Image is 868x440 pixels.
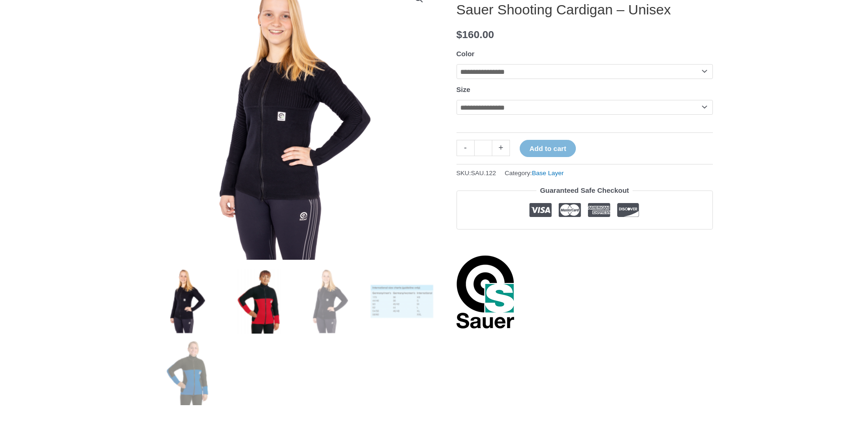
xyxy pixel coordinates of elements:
img: Sauer Shooting Cardigan - Unisex - Image 2 [227,269,291,334]
a: + [492,140,510,156]
label: Size [457,85,470,93]
img: Shooting Cardigan [156,341,220,405]
span: $ [457,29,463,40]
legend: Guaranteed Safe Checkout [536,184,633,197]
button: Add to cart [520,140,576,157]
input: Product quantity [474,140,492,156]
span: SAU.122 [471,170,496,177]
bdi: 160.00 [457,29,494,40]
span: SKU: [457,167,496,179]
h1: Sauer Shooting Cardigan – Unisex [457,1,713,18]
a: Sauer Shooting Sportswear [457,255,515,329]
img: Sauer Shooting Cardigan - Unisex [156,269,220,334]
a: Base Layer [532,170,563,177]
img: Sauer Shooting Cardigan - Unisex - Image 4 [370,269,434,334]
label: Color [457,50,475,58]
iframe: Customer reviews powered by Trustpilot [457,236,713,248]
img: Sauer Shooting Cardigan - Unisex - Image 3 [298,269,363,334]
a: - [457,140,474,156]
span: Category: [505,167,564,179]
